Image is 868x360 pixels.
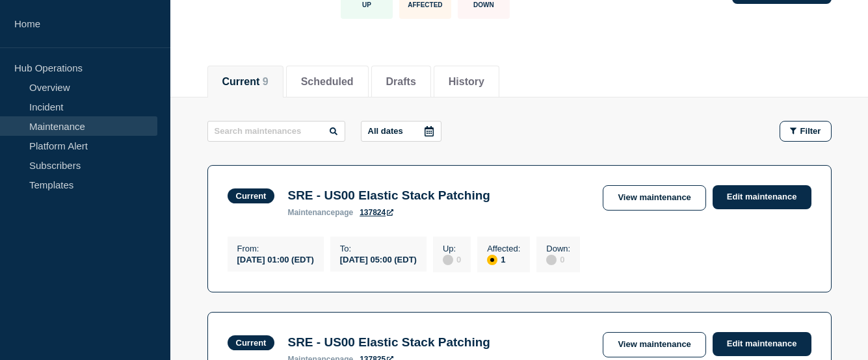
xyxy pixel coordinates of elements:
[368,126,403,136] p: All dates
[386,76,416,88] button: Drafts
[263,76,269,87] span: 9
[408,1,442,8] p: Affected
[473,1,494,8] p: Down
[207,121,345,142] input: Search maintenances
[603,185,705,211] a: View maintenance
[603,332,705,357] a: View maintenance
[546,255,557,265] div: disabled
[340,253,417,264] div: [DATE] 05:00 (EDT)
[237,244,314,253] p: From :
[449,76,484,88] button: History
[362,1,371,8] p: Up
[487,255,497,265] div: affected
[287,188,490,203] h3: SRE - US00 Elastic Stack Patching
[443,253,461,265] div: 0
[713,185,811,209] a: Edit maintenance
[546,253,570,265] div: 0
[301,76,354,88] button: Scheduled
[236,338,267,348] div: Current
[487,253,520,265] div: 1
[713,332,811,356] a: Edit maintenance
[800,126,821,136] span: Filter
[780,121,832,142] button: Filter
[287,208,353,217] p: page
[487,244,520,253] p: Affected :
[222,76,269,88] button: Current 9
[340,244,417,253] p: To :
[287,208,335,217] span: maintenance
[287,335,490,350] h3: SRE - US00 Elastic Stack Patching
[360,208,393,217] a: 137824
[443,244,461,253] p: Up :
[546,244,570,253] p: Down :
[443,255,453,265] div: disabled
[236,191,267,201] div: Current
[237,253,314,264] div: [DATE] 01:00 (EDT)
[361,121,441,142] button: All dates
